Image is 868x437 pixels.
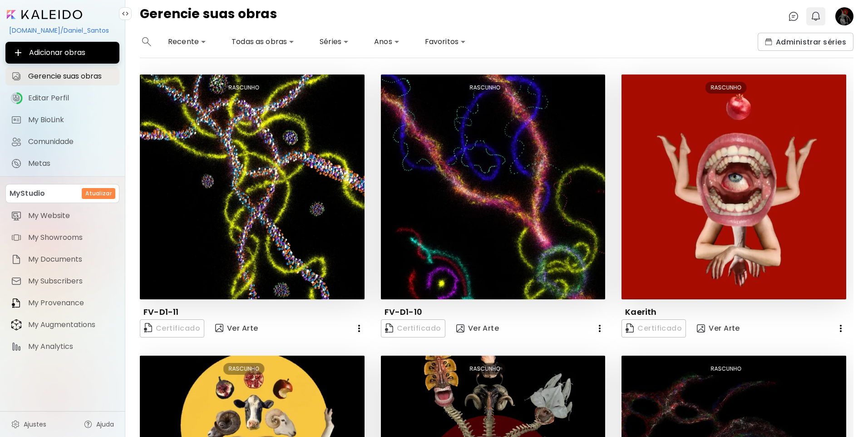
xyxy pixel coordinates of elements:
[140,33,153,51] button: search
[13,47,112,58] span: Adicionar obras
[28,320,114,329] span: My Augmentations
[28,72,114,81] span: Gerencie suas obras
[11,232,22,243] img: item
[5,272,119,290] a: itemMy Subscribers
[5,67,119,85] a: Gerencie suas obras iconGerencie suas obras
[464,363,505,375] div: RASCUNHO
[11,210,22,221] img: item
[28,277,114,286] span: My Subscribers
[140,7,277,25] h4: Gerencie suas obras
[143,307,178,318] p: FV-D1-11
[5,154,119,173] a: completeMetas iconMetas
[11,114,22,125] img: My BioLink icon
[5,23,119,38] div: [DOMAIN_NAME]/Daniel_Santos
[5,294,119,312] a: itemMy Provenance
[28,211,114,220] span: My Website
[693,319,744,338] button: view-artVer Arte
[456,323,499,333] span: Ver Arte
[625,307,656,318] p: Kaerith
[11,71,22,82] img: Gerencie suas obras icon
[758,33,853,51] button: collectionsAdministrar séries
[385,307,422,318] p: FV-D1-10
[228,35,298,49] div: Todas as obras
[122,10,129,17] img: collapse
[456,324,464,333] img: view-art
[697,324,705,333] img: view-art
[28,298,114,308] span: My Provenance
[5,338,119,356] a: itemMy Analytics
[11,276,22,287] img: item
[11,341,22,352] img: item
[223,363,265,375] div: RASCUNHO
[697,323,740,333] span: Ver Arte
[223,82,265,94] div: RASCUNHO
[5,250,119,268] a: itemMy Documents
[28,255,114,264] span: My Documents
[96,420,114,429] span: Ajuda
[5,207,119,225] a: itemMy Website
[5,228,119,247] a: itemMy Showrooms
[705,363,746,375] div: RASCUNHO
[28,342,114,351] span: My Analytics
[140,74,365,299] img: thumbnail
[212,319,262,338] button: view-artVer Arte
[5,133,119,151] a: Comunidade iconComunidade
[11,158,22,169] img: Metas icon
[5,111,119,129] a: completeMy BioLink iconMy BioLink
[453,319,503,338] button: view-artVer Arte
[5,316,119,334] a: itemMy Augmentations
[215,323,258,334] span: Ver Arte
[765,37,846,47] span: Administrar séries
[11,420,20,429] img: settings
[28,115,114,124] span: My BioLink
[28,233,114,242] span: My Showrooms
[5,89,119,107] a: iconcompleteEditar Perfil
[28,159,114,168] span: Metas
[11,298,22,308] img: item
[5,42,119,64] button: Adicionar obras
[10,188,45,199] p: MyStudio
[810,11,821,22] img: bellIcon
[164,35,210,49] div: Recente
[621,74,846,299] img: thumbnail
[765,38,772,45] img: collections
[24,420,46,429] span: Ajustes
[215,324,223,332] img: view-art
[142,37,151,46] img: search
[370,35,403,49] div: Anos
[316,35,352,49] div: Séries
[464,82,505,94] div: RASCUNHO
[28,137,114,146] span: Comunidade
[808,9,824,24] button: bellIcon
[11,254,22,265] img: item
[421,35,469,49] div: Favoritos
[78,415,119,433] a: Ajuda
[85,189,112,198] h6: Atualizar
[5,415,52,433] a: Ajustes
[28,94,114,103] span: Editar Perfil
[11,319,22,331] img: item
[705,82,746,94] div: RASCUNHO
[381,74,606,299] img: thumbnail
[11,136,22,147] img: Comunidade icon
[788,11,799,22] img: chatIcon
[84,420,93,429] img: help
